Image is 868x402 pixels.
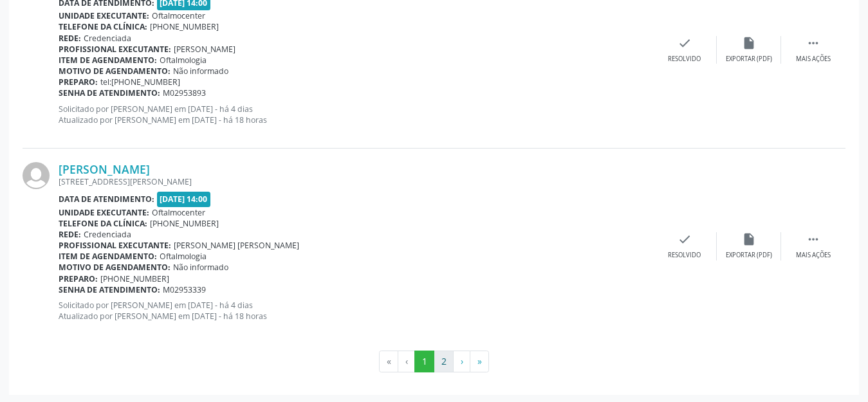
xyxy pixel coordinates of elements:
[100,77,180,87] span: tel:[PHONE_NUMBER]
[796,55,831,64] div: Mais ações
[163,87,206,98] span: M02953893
[100,273,169,284] span: [PHONE_NUMBER]
[163,284,206,295] span: M02953339
[742,232,756,246] i: insert_drive_file
[59,218,147,229] b: Telefone da clínica:
[152,10,205,21] span: Oftalmocenter
[59,77,98,87] b: Preparo:
[59,87,160,98] b: Senha de atendimento:
[59,176,652,187] div: [STREET_ADDRESS][PERSON_NAME]
[726,251,772,260] div: Exportar (PDF)
[59,262,171,273] b: Motivo de agendamento:
[59,44,171,55] b: Profissional executante:
[157,192,211,206] span: [DATE] 14:00
[173,262,228,273] span: Não informado
[742,36,756,50] i: insert_drive_file
[23,162,50,189] img: img
[678,232,692,246] i: check
[59,273,98,284] b: Preparo:
[84,229,131,240] span: Credenciada
[668,55,701,64] div: Resolvido
[59,55,157,66] b: Item de agendamento:
[160,55,207,66] span: Oftalmologia
[59,300,652,322] p: Solicitado por [PERSON_NAME] em [DATE] - há 4 dias Atualizado por [PERSON_NAME] em [DATE] - há 18...
[726,55,772,64] div: Exportar (PDF)
[160,251,207,262] span: Oftalmologia
[150,218,219,229] span: [PHONE_NUMBER]
[59,104,652,125] p: Solicitado por [PERSON_NAME] em [DATE] - há 4 dias Atualizado por [PERSON_NAME] em [DATE] - há 18...
[59,284,160,295] b: Senha de atendimento:
[470,351,489,372] button: Go to last page
[414,351,434,372] button: Go to page 1
[668,251,701,260] div: Resolvido
[59,207,149,218] b: Unidade executante:
[59,229,81,240] b: Rede:
[796,251,831,260] div: Mais ações
[59,251,157,262] b: Item de agendamento:
[59,10,149,21] b: Unidade executante:
[174,240,299,251] span: [PERSON_NAME] [PERSON_NAME]
[152,207,205,218] span: Oftalmocenter
[59,21,147,32] b: Telefone da clínica:
[173,66,228,77] span: Não informado
[59,240,171,251] b: Profissional executante:
[806,232,820,246] i: 
[806,36,820,50] i: 
[59,162,150,176] a: [PERSON_NAME]
[453,351,470,372] button: Go to next page
[84,33,131,44] span: Credenciada
[59,194,154,205] b: Data de atendimento:
[434,351,454,372] button: Go to page 2
[59,33,81,44] b: Rede:
[678,36,692,50] i: check
[59,66,171,77] b: Motivo de agendamento:
[150,21,219,32] span: [PHONE_NUMBER]
[23,351,845,372] ul: Pagination
[174,44,235,55] span: [PERSON_NAME]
